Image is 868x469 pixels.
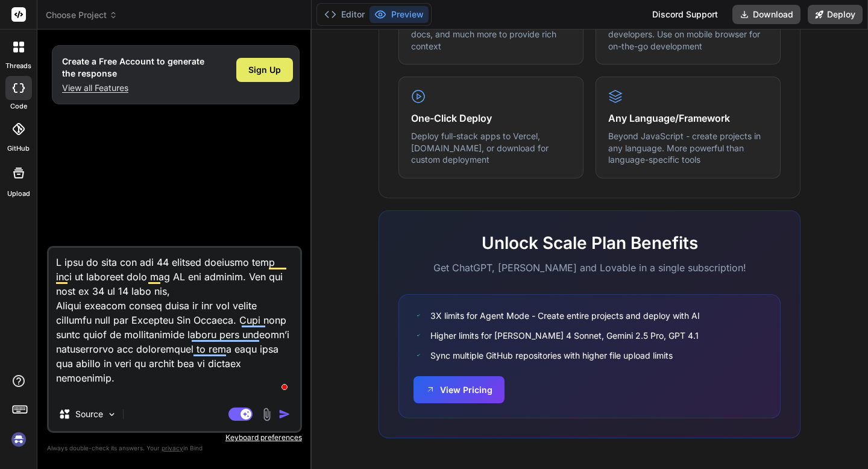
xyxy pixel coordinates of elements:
[107,409,117,420] img: Pick Models
[47,433,302,442] p: Keyboard preferences
[398,230,781,256] h2: Unlock Scale Plan Benefits
[8,429,29,450] img: signin
[608,111,768,125] h4: Any Language/Framework
[319,6,370,23] button: Editor
[414,376,505,403] button: View Pricing
[411,16,571,52] p: Support for code files, PDFs, images, docs, and much more to provide rich context
[5,61,31,71] label: threads
[645,5,725,24] div: Discord Support
[62,55,204,80] h1: Create a Free Account to generate the response
[47,442,302,454] p: Always double-check its answers. Your in Bind
[278,408,291,420] img: icon
[808,5,863,24] button: Deploy
[608,130,768,166] p: Beyond JavaScript - create projects in any language. More powerful than language-specific tools
[430,309,700,322] span: 3X limits for Agent Mode - Create entire projects and deploy with AI
[75,408,103,420] p: Source
[260,408,274,421] img: attachment
[10,101,27,112] label: code
[7,189,30,199] label: Upload
[411,111,571,125] h4: One-Click Deploy
[608,16,768,52] p: Perfect for founders, builders, and developers. Use on mobile browser for on-the-go development
[370,6,429,23] button: Preview
[248,64,281,76] span: Sign Up
[46,9,118,21] span: Choose Project
[49,248,300,397] textarea: To enrich screen reader interactions, please activate Accessibility in Grammarly extension settings
[62,82,204,94] p: View all Features
[430,349,673,362] span: Sync multiple GitHub repositories with higher file upload limits
[398,260,781,275] p: Get ChatGPT, [PERSON_NAME] and Lovable in a single subscription!
[430,329,699,342] span: Higher limits for [PERSON_NAME] 4 Sonnet, Gemini 2.5 Pro, GPT 4.1
[411,130,571,166] p: Deploy full-stack apps to Vercel, [DOMAIN_NAME], or download for custom deployment
[732,5,800,24] button: Download
[7,143,30,154] label: GitHub
[162,444,183,452] span: privacy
